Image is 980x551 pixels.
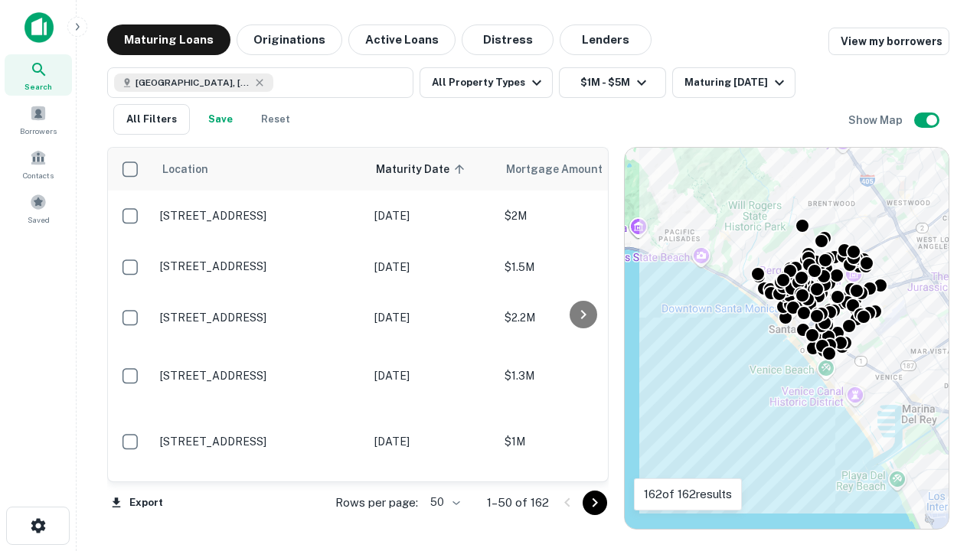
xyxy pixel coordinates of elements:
p: 162 of 162 results [644,485,732,504]
p: [STREET_ADDRESS] [160,259,359,273]
button: Export [107,491,167,514]
span: Location [162,160,208,178]
span: Search [24,80,52,93]
p: [DATE] [374,433,489,450]
button: $1M - $5M [559,67,666,98]
p: Rows per page: [335,494,418,512]
p: [DATE] [374,367,489,384]
span: Contacts [23,169,54,181]
a: Search [5,54,72,96]
button: Maturing [DATE] [672,67,795,98]
th: Mortgage Amount [497,148,665,191]
p: [STREET_ADDRESS] [160,209,359,223]
div: 50 [424,491,462,514]
th: Maturity Date [367,148,497,191]
p: [STREET_ADDRESS] [160,435,359,448]
button: Distress [462,24,554,55]
button: Originations [237,24,342,55]
span: Mortgage Amount [506,160,622,178]
p: $1.5M [505,259,658,275]
a: Contacts [5,143,72,184]
p: $2M [505,207,658,224]
div: Maturing [DATE] [684,73,789,92]
p: 1–50 of 162 [487,494,549,512]
button: [GEOGRAPHIC_DATA], [GEOGRAPHIC_DATA], [GEOGRAPHIC_DATA] [107,67,413,98]
p: $1M [505,433,658,450]
p: $1.3M [505,367,658,384]
div: 0 0 [625,148,949,529]
button: Save your search to get updates of matches that match your search criteria. [196,104,245,135]
p: [DATE] [374,259,489,275]
button: Maturing Loans [107,24,230,55]
a: Borrowers [5,99,72,140]
span: [GEOGRAPHIC_DATA], [GEOGRAPHIC_DATA], [GEOGRAPHIC_DATA] [136,76,250,90]
img: capitalize-icon.png [24,12,54,43]
button: All Filters [113,104,190,135]
h6: Show Map [848,112,905,129]
p: [DATE] [374,309,489,326]
button: All Property Types [420,67,553,98]
a: Saved [5,187,72,229]
span: Borrowers [20,125,57,137]
button: Reset [251,104,300,135]
iframe: Chat Widget [903,429,980,502]
span: Saved [28,214,50,226]
p: [DATE] [374,207,489,224]
button: Lenders [560,24,652,55]
span: Maturity Date [376,160,469,178]
p: $2.2M [505,309,658,326]
th: Location [152,148,367,191]
button: Go to next page [583,491,607,515]
button: Active Loans [348,24,456,55]
p: [STREET_ADDRESS] [160,369,359,383]
a: View my borrowers [828,28,949,55]
p: [STREET_ADDRESS] [160,311,359,324]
